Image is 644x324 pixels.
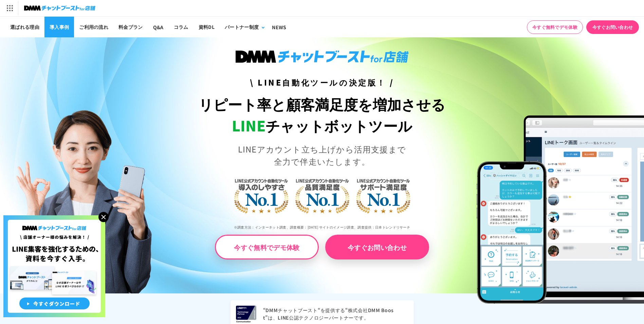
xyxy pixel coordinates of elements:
[1,1,18,15] img: サービス
[5,17,44,37] a: 選ばれる理由
[267,17,291,37] a: NEWS
[263,307,408,322] p: “DMMチャットブースト“を提供する“株式会社DMM Boost”は、LINE公認テクノロジーパートナーです。
[113,17,148,37] a: 料金プラン
[161,220,483,235] p: ※調査方法：インターネット調査、調査概要：[DATE] サイトのイメージ調査、調査提供：日本トレンドリサーチ
[232,115,265,136] span: LINE
[44,17,74,37] a: 導入事例
[148,17,169,37] a: Q&A
[161,93,483,136] h1: リピート率と顧客満足度を増加させる チャットボットツール
[3,215,105,223] a: 店舗オーナー様の悩みを解決!LINE集客を狂化するための資料を今すぐ入手!
[586,20,639,34] a: 今すぐお問い合わせ
[161,76,483,88] h3: \ LINE自動化ツールの決定版！ /
[212,152,433,237] img: LINE公式アカウント自動化ツール導入のしやすさNo.1｜LINE公式アカウント自動化ツール品質満足度No.1｜LINE公式アカウント自動化ツールサポート満足度No.1
[236,306,256,322] img: LINEヤフー Technology Partner 2025
[24,3,95,13] img: チャットブーストfor店舗
[3,215,105,317] img: 店舗オーナー様の悩みを解決!LINE集客を狂化するための資料を今すぐ入手!
[194,17,220,37] a: 資料DL
[74,17,113,37] a: ご利用の流れ
[527,20,583,34] a: 今すぐ無料でデモ体験
[225,23,259,31] div: パートナー制度
[161,143,483,167] p: LINEアカウント立ち上げから活用支援まで 全力で伴走いたします。
[215,235,319,259] a: 今すぐ無料でデモ体験
[325,235,429,259] a: 今すぐお問い合わせ
[169,17,194,37] a: コラム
